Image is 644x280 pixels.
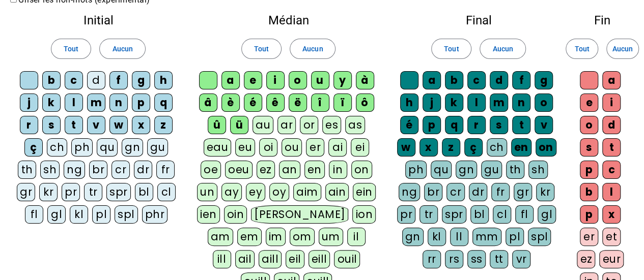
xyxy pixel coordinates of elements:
div: p [580,205,598,224]
button: Aucun [290,39,335,59]
div: h [400,94,418,112]
div: eill [309,250,330,268]
div: b [580,183,598,201]
div: n [109,94,128,112]
div: d [87,71,105,89]
div: ph [405,161,427,179]
div: oeu [225,161,253,179]
span: Tout [444,43,459,55]
div: ill [213,250,231,268]
div: em [237,228,262,246]
div: é [400,116,418,134]
div: a [221,71,240,89]
div: eu [235,138,255,157]
button: Aucun [480,39,525,59]
div: ay [221,183,242,201]
div: kr [536,183,554,201]
div: u [311,71,329,89]
div: ai [328,138,347,157]
div: cr [446,183,465,201]
div: er [580,228,598,246]
div: as [345,116,365,134]
div: p [423,116,441,134]
div: ç [464,138,483,157]
div: ç [24,138,43,157]
div: br [89,161,107,179]
div: cl [493,205,511,224]
div: o [535,94,553,112]
div: l [602,183,621,201]
div: o [289,71,307,89]
div: ng [399,183,420,201]
div: dr [134,161,152,179]
button: Aucun [606,39,639,59]
div: ien [197,205,220,224]
div: ê [266,94,285,112]
div: sh [40,161,60,179]
h2: Médian [197,14,380,26]
div: cl [157,183,176,201]
div: z [154,116,173,134]
button: Tout [241,39,282,59]
div: l [467,94,486,112]
div: in [329,161,347,179]
div: pr [397,205,415,224]
div: rs [445,250,463,268]
div: ail [235,250,255,268]
div: en [304,161,325,179]
div: m [87,94,105,112]
div: kl [428,228,446,246]
div: tt [490,250,508,268]
div: pl [92,205,110,224]
div: ô [356,94,374,112]
div: gn [456,161,477,179]
div: t [512,116,530,134]
div: oe [201,161,221,179]
div: g [132,71,150,89]
div: or [300,116,318,134]
div: ph [71,138,93,157]
div: ion [352,205,376,224]
div: spr [106,183,131,201]
div: an [279,161,300,179]
div: pl [506,228,524,246]
div: c [65,71,83,89]
div: ein [353,183,376,201]
div: r [467,116,486,134]
div: y [333,71,352,89]
div: en [511,138,531,157]
div: é [244,94,262,112]
div: er [306,138,324,157]
button: Aucun [99,39,145,59]
div: fl [25,205,43,224]
div: d [602,116,621,134]
div: i [602,94,621,112]
button: Tout [431,39,471,59]
div: eil [286,250,304,268]
div: î [311,94,329,112]
div: ch [487,138,507,157]
div: mm [472,228,501,246]
div: kl [70,205,88,224]
div: c [467,71,486,89]
div: q [154,94,173,112]
div: o [580,116,598,134]
div: ei [351,138,369,157]
div: s [580,138,598,157]
h2: Final [397,14,561,26]
div: fr [156,161,175,179]
div: ey [246,183,265,201]
div: r [20,116,38,134]
div: aill [259,250,282,268]
div: th [506,161,524,179]
div: k [445,94,463,112]
div: br [424,183,442,201]
div: on [536,138,556,157]
div: sh [528,161,548,179]
div: j [423,94,441,112]
div: a [423,71,441,89]
div: s [490,116,508,134]
div: tr [84,183,102,201]
div: bl [470,205,489,224]
div: on [351,161,372,179]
